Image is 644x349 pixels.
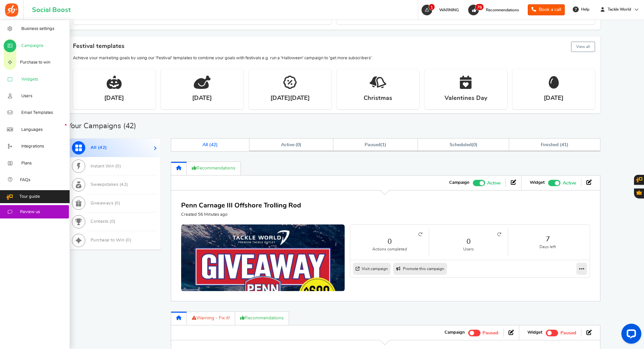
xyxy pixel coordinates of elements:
[91,164,121,169] span: Instant Win ( )
[508,228,587,256] li: 7
[91,201,121,205] span: Giveaways ( )
[475,4,484,10] span: 78
[522,329,581,337] li: Widget activated
[100,146,105,150] span: 42
[450,143,472,147] span: Scheduled
[121,182,127,187] span: 42
[393,263,447,275] a: Promote this campaign
[111,219,114,224] span: 0
[468,5,522,15] a: 78 Recommendations
[21,77,38,83] span: Widgets
[445,330,465,336] strong: Campaign
[634,188,644,198] button: Gratisfaction
[605,7,634,12] span: Tackle World
[487,179,500,187] span: Active
[473,143,476,147] span: 0
[91,219,116,224] span: Contests ( )
[19,194,40,200] span: Tour guide
[21,110,53,116] span: Email Templates
[192,94,212,103] strong: [DATE]
[357,237,422,246] a: 0
[570,4,593,15] a: Help
[21,26,54,32] span: Business settings
[68,123,137,129] h2: Your Campaigns ( )
[202,143,218,147] span: All ( )
[91,146,107,150] span: All ( )
[439,8,459,12] span: WARNING
[20,209,40,215] span: Review us
[436,237,501,246] a: 0
[561,143,567,147] span: 41
[541,143,568,147] span: Finished ( )
[187,162,241,175] a: Recommendations
[21,144,44,150] span: Integrations
[515,244,580,250] small: Days left
[32,6,71,14] h1: Social Boost
[364,94,392,103] strong: Christmas
[73,40,595,53] h4: Festival templates
[544,94,563,103] strong: [DATE]
[211,143,216,147] span: 42
[20,60,50,66] span: Purchase to win
[127,238,130,242] span: 0
[126,122,134,130] span: 42
[449,180,470,186] strong: Campaign
[528,4,565,15] a: Book a call
[65,124,67,126] em: New
[5,3,18,17] img: Social Boost
[429,4,435,10] span: 1
[270,94,310,103] strong: [DATE][DATE]
[20,177,30,183] span: FAQs
[116,201,119,205] span: 0
[357,246,422,252] small: Actions completed
[483,331,498,335] span: Paused
[563,179,576,187] span: Active
[21,43,43,49] span: Campaigns
[445,94,487,103] strong: Valentines Day
[181,202,301,209] a: Penn Carnage III Offshore Trolling Rod
[281,143,302,147] span: Active ( )
[91,182,128,187] span: Sweepstakes ( )
[525,179,581,187] li: Widget activated
[450,143,477,147] span: ( )
[353,263,391,275] a: Visit campaign
[637,190,642,195] span: Gratisfaction
[235,311,289,325] a: Recommendations
[365,143,380,147] span: Paused
[21,93,32,99] span: Users
[21,127,43,133] span: Languages
[527,330,542,336] strong: Widget
[421,5,462,15] a: 1 WARNING
[21,161,32,167] span: Plans
[616,321,644,349] iframe: LiveChat chat widget
[117,164,120,169] span: 0
[187,311,235,325] a: Warning - Fix it!
[486,8,519,12] span: Recommendations
[365,143,386,147] span: ( )
[530,180,545,186] strong: Widget
[73,55,595,61] p: Achieve your marketing goals by using our 'Festival' templates to combine your goals with festiva...
[91,238,132,242] span: Purchase to Win ( )
[181,212,301,218] p: Created 56 Minutes ago
[104,94,124,103] strong: [DATE]
[436,246,501,252] small: Users
[297,143,300,147] span: 0
[579,7,589,12] span: Help
[382,143,385,147] span: 1
[560,331,576,335] span: Paused
[571,42,595,52] button: View all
